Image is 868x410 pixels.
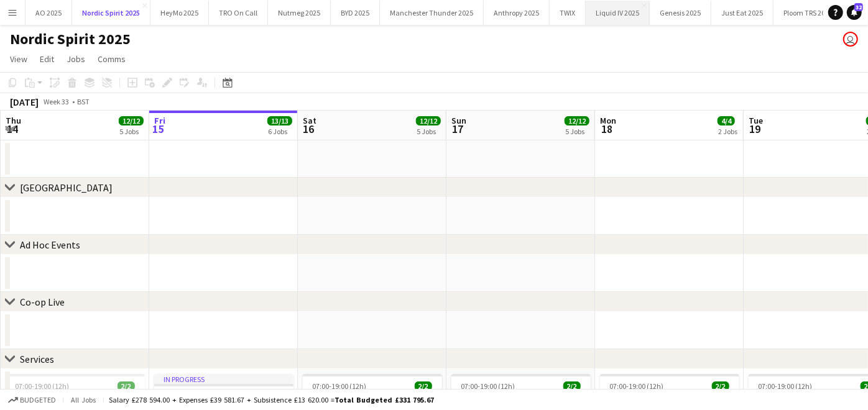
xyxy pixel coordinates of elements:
span: 12/12 [416,116,441,125]
button: Budgeted [6,393,58,407]
span: Tue [749,115,763,126]
a: Comms [93,51,131,67]
span: Edit [40,53,54,65]
a: Jobs [62,51,90,67]
span: Sun [451,115,466,126]
button: TRO On Call [209,1,268,25]
span: 16 [301,122,316,136]
span: 15 [152,122,165,136]
span: 12/12 [565,116,589,125]
span: Thu [6,115,21,126]
span: 2/2 [415,381,432,391]
button: TWIX [550,1,586,25]
div: 2 Jobs [718,127,737,136]
span: 4/4 [718,116,735,125]
div: 5 Jobs [565,127,589,136]
span: 12/12 [119,116,144,125]
a: 32 [847,5,862,20]
button: AO 2025 [25,1,72,25]
div: Salary £278 594.00 + Expenses £39 581.67 + Subsistence £13 620.00 = [109,395,434,404]
span: 19 [747,122,763,136]
div: BST [77,97,90,106]
span: 18 [598,122,616,136]
span: 17 [450,122,466,136]
div: [GEOGRAPHIC_DATA] [20,181,113,194]
button: Ploom TRS 2025 [773,1,843,25]
button: HeyMo 2025 [150,1,209,25]
span: All jobs [68,395,98,404]
span: Comms [98,53,126,65]
button: Just Eat 2025 [711,1,773,25]
span: Mon [600,115,616,126]
div: [DATE] [10,96,39,108]
span: 07:00-19:00 (12h) [313,381,367,391]
a: View [5,51,32,67]
span: 07:00-19:00 (12h) [610,381,664,391]
button: Nutmeg 2025 [268,1,331,25]
span: Week 33 [41,97,72,106]
span: 32 [854,3,863,11]
button: Nordic Spirit 2025 [72,1,150,25]
span: 07:00-19:00 (12h) [759,381,813,391]
div: 5 Jobs [119,127,143,136]
span: Total Budgeted £331 795.67 [335,395,434,404]
button: Manchester Thunder 2025 [380,1,484,25]
button: Liquid IV 2025 [586,1,650,25]
a: Edit [35,51,59,67]
span: 07:00-19:00 (12h) [16,381,70,391]
span: Sat [303,115,316,126]
span: 07:00-19:00 (12h) [461,381,515,391]
span: View [10,53,27,65]
button: Genesis 2025 [650,1,711,25]
div: 6 Jobs [268,127,292,136]
span: 2/2 [118,381,135,391]
div: 5 Jobs [417,127,440,136]
h1: Nordic Spirit 2025 [10,30,131,48]
span: 13/13 [267,116,292,125]
app-user-avatar: Laura Smallwood [843,32,858,47]
span: Budgeted [20,396,56,404]
span: 2/2 [712,381,729,391]
div: In progress [154,374,293,384]
button: Anthropy 2025 [484,1,550,25]
span: 2/2 [563,381,581,391]
button: BYD 2025 [331,1,380,25]
div: Co-op Live [20,296,65,308]
span: Jobs [67,53,85,65]
div: Ad Hoc Events [20,239,80,251]
div: Services [20,353,54,365]
span: Fri [154,115,165,126]
span: 14 [4,122,21,136]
